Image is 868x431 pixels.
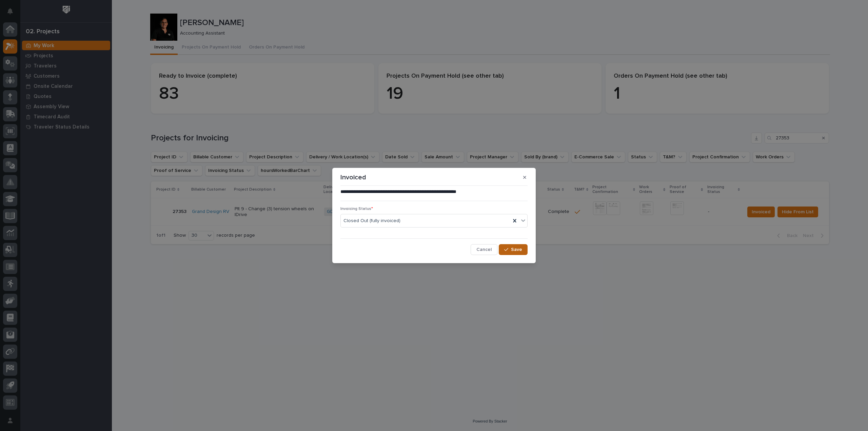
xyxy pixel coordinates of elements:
[340,207,373,211] span: Invoicing Status
[343,217,400,224] span: Closed Out (fully invoiced)
[511,247,522,253] span: Save
[476,247,492,253] span: Cancel
[471,244,497,255] button: Cancel
[499,244,528,255] button: Save
[340,173,366,181] p: Invoiced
